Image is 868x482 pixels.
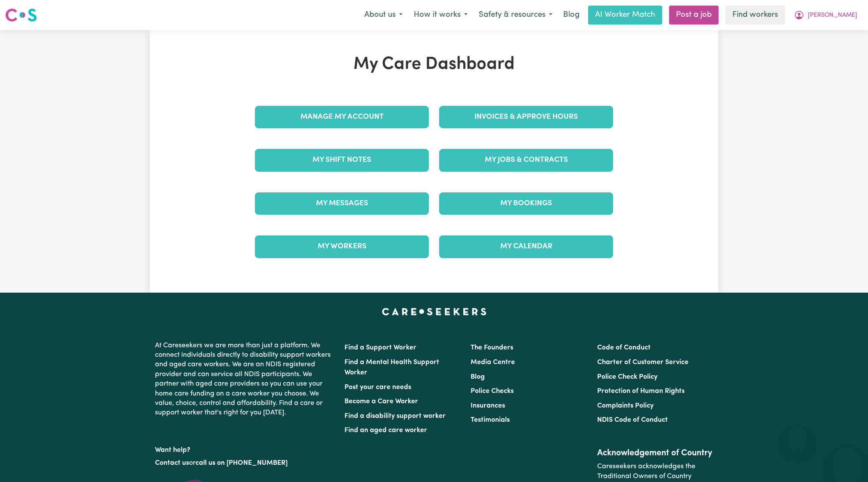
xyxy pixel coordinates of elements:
[471,344,513,351] a: The Founders
[5,5,37,25] a: Careseekers logo
[344,344,416,351] a: Find a Support Worker
[597,448,713,458] h2: Acknowledgement of Country
[597,388,685,395] a: Protection of Human Rights
[834,448,861,475] iframe: Button to launch messaging window
[597,374,657,380] a: Police Check Policy
[471,359,515,366] a: Media Centre
[789,427,806,444] iframe: Close message
[588,6,662,25] a: AI Worker Match
[597,359,688,366] a: Charter of Customer Service
[344,359,439,376] a: Find a Mental Health Support Worker
[471,417,510,423] a: Testimonials
[155,442,334,455] p: Want help?
[255,235,429,258] a: My Workers
[155,337,334,421] p: At Careseekers we are more than just a platform. We connect individuals directly to disability su...
[597,402,654,409] a: Complaints Policy
[382,308,487,315] a: Careseekers home page
[155,460,189,467] a: Contact us
[255,106,429,128] a: Manage My Account
[344,384,411,391] a: Post your care needs
[344,398,418,405] a: Become a Care Worker
[558,6,585,25] a: Blog
[725,6,785,25] a: Find workers
[255,192,429,215] a: My Messages
[195,460,288,467] a: call us on [PHONE_NUMBER]
[473,6,558,24] button: Safety & resources
[669,6,719,25] a: Post a job
[408,6,473,24] button: How it works
[471,374,485,380] a: Blog
[808,11,857,20] span: [PERSON_NAME]
[597,344,651,351] a: Code of Conduct
[250,54,618,75] h1: My Care Dashboard
[471,388,514,395] a: Police Checks
[5,7,37,23] img: Careseekers logo
[255,149,429,171] a: My Shift Notes
[155,455,334,471] p: or
[788,6,863,24] button: My Account
[439,192,613,215] a: My Bookings
[439,235,613,258] a: My Calendar
[359,6,408,24] button: About us
[597,417,668,423] a: NDIS Code of Conduct
[439,149,613,171] a: My Jobs & Contracts
[344,427,427,434] a: Find an aged care worker
[344,413,446,420] a: Find a disability support worker
[471,402,505,409] a: Insurances
[439,106,613,128] a: Invoices & Approve Hours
